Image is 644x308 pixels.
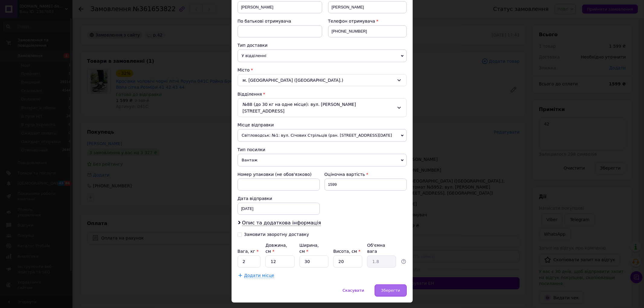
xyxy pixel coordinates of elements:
[238,195,320,202] div: Дата відправки
[238,19,291,24] span: По батькові отримувача
[244,273,274,278] span: Додати місце
[300,243,319,254] label: Ширина, см
[343,288,364,293] span: Скасувати
[381,288,400,293] span: Зберегти
[333,249,360,254] label: Висота, см
[265,243,287,254] label: Довжина, см
[238,67,407,73] div: Місто
[325,171,407,177] div: Оціночна вартість
[238,122,274,127] span: Місце відправки
[238,249,259,254] label: Вага, кг
[367,242,396,254] div: Об'ємна вага
[238,74,407,86] div: м. [GEOGRAPHIC_DATA] ([GEOGRAPHIC_DATA].)
[238,147,265,152] span: Тип посилки
[242,220,321,226] span: Опис та додаткова інформація
[238,129,407,142] span: Світловодськ: №1: вул. Січових Стрільців (ран. [STREET_ADDRESS][DATE]
[238,91,407,97] div: Відділення
[328,25,407,37] input: +380
[238,49,407,62] span: У відділенні
[238,98,407,117] div: №88 (до 30 кг на одне місце): вул. [PERSON_NAME][STREET_ADDRESS]
[238,43,268,48] span: Тип доставки
[238,154,407,167] span: Вантаж
[328,19,375,24] span: Телефон отримувача
[244,232,309,237] div: Замовити зворотну доставку
[238,171,320,177] div: Номер упаковки (не обов'язково)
